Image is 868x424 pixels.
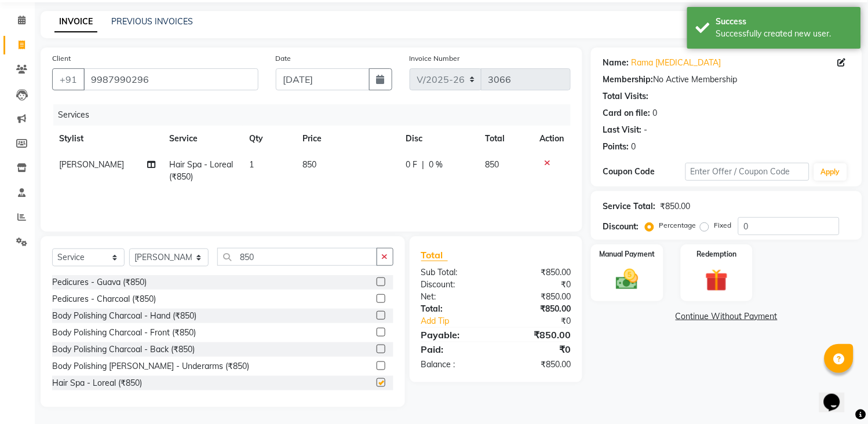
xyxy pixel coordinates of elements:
[59,159,124,170] span: [PERSON_NAME]
[53,104,579,126] div: Services
[162,126,242,152] th: Service
[714,220,731,231] label: Fixed
[250,159,254,170] span: 1
[814,163,847,181] button: Apply
[603,124,641,136] div: Last Visit:
[486,159,499,170] span: 850
[659,220,696,231] label: Percentage
[52,276,147,288] div: Pedicures - Guava (₹850)
[716,16,852,28] div: Success
[52,310,196,322] div: Body Polishing Charcoal - Hand (₹850)
[52,53,71,64] label: Client
[217,248,377,266] input: Search or Scan
[644,124,647,136] div: -
[603,57,629,69] div: Name:
[685,163,809,181] input: Enter Offer / Coupon Code
[603,74,851,86] div: No Active Membership
[421,249,448,261] span: Total
[111,16,193,27] a: PREVIOUS INVOICES
[631,57,721,69] a: Rama [MEDICAL_DATA]
[413,342,496,356] div: Paid:
[52,293,156,305] div: Pedicures - Charcoal (₹850)
[496,279,579,291] div: ₹0
[696,249,736,259] label: Redemption
[413,315,510,327] a: Add Tip
[603,221,639,233] div: Discount:
[496,291,579,303] div: ₹850.00
[819,378,856,412] iframe: chat widget
[52,343,195,356] div: Body Polishing Charcoal - Back (₹850)
[609,266,645,293] img: _cash.svg
[698,266,735,294] img: _gift.svg
[603,166,685,178] div: Coupon Code
[496,266,579,279] div: ₹850.00
[631,141,636,153] div: 0
[496,328,579,342] div: ₹850.00
[603,107,650,119] div: Card on file:
[660,200,690,213] div: ₹850.00
[413,328,496,342] div: Payable:
[399,126,479,152] th: Disc
[603,200,655,213] div: Service Total:
[600,249,655,259] label: Manual Payment
[276,53,291,64] label: Date
[413,359,496,371] div: Balance :
[54,12,97,32] a: INVOICE
[652,107,657,119] div: 0
[413,279,496,291] div: Discount:
[603,141,629,153] div: Points:
[83,68,258,90] input: Search by Name/Mobile/Email/Code
[533,126,571,152] th: Action
[52,327,196,339] div: Body Polishing Charcoal - Front (₹850)
[243,126,296,152] th: Qty
[413,291,496,303] div: Net:
[52,68,85,90] button: +91
[52,360,249,372] div: Body Polishing [PERSON_NAME] - Underarms (₹850)
[716,28,852,40] div: Successfully created new user.
[603,90,648,103] div: Total Visits:
[413,303,496,315] div: Total:
[413,266,496,279] div: Sub Total:
[169,159,233,182] span: Hair Spa - Loreal (₹850)
[410,53,460,64] label: Invoice Number
[429,159,443,171] span: 0 %
[303,159,317,170] span: 850
[496,303,579,315] div: ₹850.00
[496,359,579,371] div: ₹850.00
[593,310,860,323] a: Continue Without Payment
[296,126,399,152] th: Price
[496,342,579,356] div: ₹0
[510,315,579,327] div: ₹0
[52,377,142,389] div: Hair Spa - Loreal (₹850)
[479,126,533,152] th: Total
[422,159,425,171] span: |
[52,126,162,152] th: Stylist
[406,159,418,171] span: 0 F
[603,74,653,86] div: Membership:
